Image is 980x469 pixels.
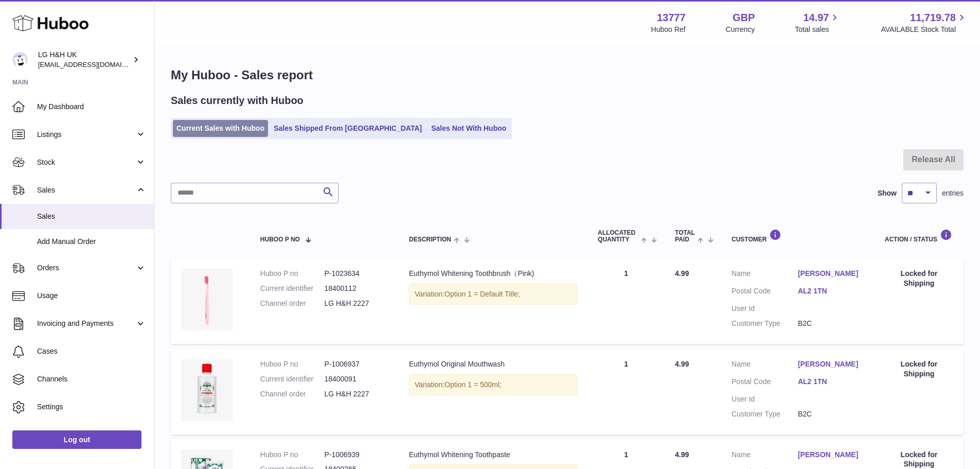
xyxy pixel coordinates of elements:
[798,286,864,296] a: AL2 1TN
[260,374,325,384] dt: Current identifier
[37,374,146,384] span: Channels
[795,25,841,34] span: Total sales
[37,346,146,356] span: Cases
[878,188,897,198] label: Show
[732,359,798,372] dt: Name
[732,304,798,314] dt: User Id
[171,67,964,83] h1: My Huboo - Sales report
[37,158,135,167] span: Stock
[260,284,325,293] dt: Current identifier
[324,359,388,369] dd: P-1006937
[798,359,864,369] a: [PERSON_NAME]
[427,120,510,137] a: Sales Not With Huboo
[798,269,864,279] a: [PERSON_NAME]
[409,269,577,279] div: Euthymol Whitening Toothbrush（Pink)
[798,377,864,387] a: AL2 1TN
[37,319,135,328] span: Invoicing and Payments
[181,359,233,421] img: Euthymol-Original-Mouthwash-500ml.webp
[726,25,755,34] div: Currency
[181,269,233,331] img: Euthymol_Whitening_Toothbrush_Pink_-Image-4.webp
[38,60,151,68] span: [EMAIL_ADDRESS][DOMAIN_NAME]
[587,258,665,344] td: 1
[444,380,502,389] span: Option 1 = 500ml;
[409,284,577,305] div: Variation:
[270,120,425,137] a: Sales Shipped From [GEOGRAPHIC_DATA]
[37,237,146,247] span: Add Manual Order
[171,94,304,108] h2: Sales currently with Huboo
[409,450,577,460] div: Euthymol Whitening Toothpaste
[587,349,665,435] td: 1
[732,319,798,328] dt: Customer Type
[444,290,520,298] span: Option 1 = Default Title;
[942,188,964,198] span: entries
[732,394,798,404] dt: User Id
[675,360,689,368] span: 4.99
[324,299,388,308] dd: LG H&H 2227
[409,374,577,395] div: Variation:
[260,236,300,243] span: Huboo P no
[885,359,953,379] div: Locked for Shipping
[409,359,577,369] div: Euthymol Original Mouthwash
[12,52,28,67] img: veechen@lghnh.co.uk
[885,229,953,243] div: Action / Status
[12,430,141,449] a: Log out
[732,450,798,462] dt: Name
[37,130,135,140] span: Listings
[910,11,956,25] span: 11,719.78
[881,25,968,34] span: AVAILABLE Stock Total
[675,269,689,277] span: 4.99
[37,212,146,221] span: Sales
[732,409,798,419] dt: Customer Type
[651,25,686,34] div: Huboo Ref
[37,185,135,195] span: Sales
[803,11,829,25] span: 14.97
[37,402,146,412] span: Settings
[37,291,146,301] span: Usage
[733,11,755,25] strong: GBP
[260,450,325,460] dt: Huboo P no
[324,450,388,460] dd: P-1006939
[675,450,689,459] span: 4.99
[37,263,135,273] span: Orders
[798,409,864,419] dd: B2C
[732,269,798,281] dt: Name
[732,377,798,389] dt: Postal Code
[798,450,864,460] a: [PERSON_NAME]
[795,11,841,34] a: 14.97 Total sales
[260,359,325,369] dt: Huboo P no
[38,50,131,70] div: LG H&H UK
[732,286,798,299] dt: Postal Code
[324,269,388,279] dd: P-1023634
[324,284,388,293] dd: 18400112
[324,374,388,384] dd: 18400091
[732,229,864,243] div: Customer
[173,120,268,137] a: Current Sales with Huboo
[260,389,325,399] dt: Channel order
[657,11,686,25] strong: 13777
[885,269,953,288] div: Locked for Shipping
[409,236,451,243] span: Description
[260,299,325,308] dt: Channel order
[881,11,968,34] a: 11,719.78 AVAILABLE Stock Total
[324,389,388,399] dd: LG H&H 2227
[798,319,864,328] dd: B2C
[598,230,638,243] span: ALLOCATED Quantity
[260,269,325,279] dt: Huboo P no
[675,230,695,243] span: Total paid
[37,102,146,112] span: My Dashboard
